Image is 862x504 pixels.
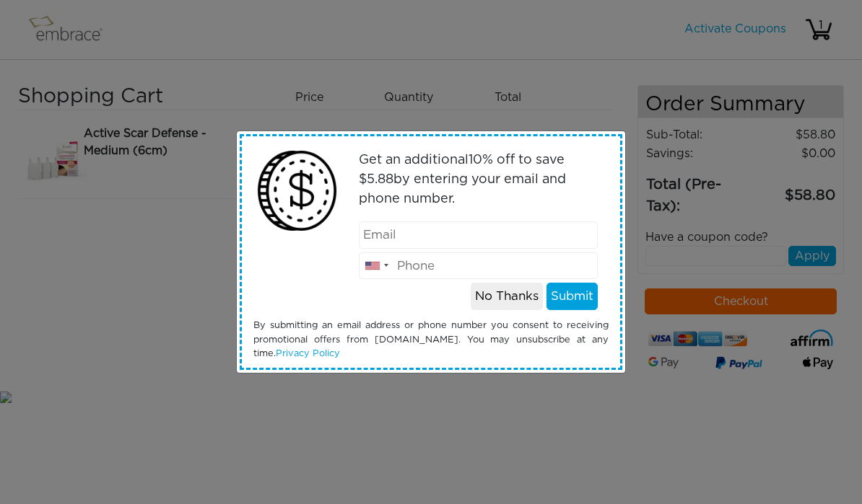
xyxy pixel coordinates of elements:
p: Get an additional % off to save $ by entering your email and phone number. [359,151,598,209]
input: Email [359,221,598,249]
div: United States: +1 [360,253,393,279]
input: Phone [359,252,598,280]
button: No Thanks [471,283,543,310]
span: 5.88 [367,173,393,186]
div: By submitting an email address or phone number you consent to receiving promotional offers from [... [243,319,619,361]
a: Privacy Policy [276,349,340,358]
span: 10 [469,154,482,167]
button: Submit [547,283,598,310]
img: money2.png [250,143,344,238]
